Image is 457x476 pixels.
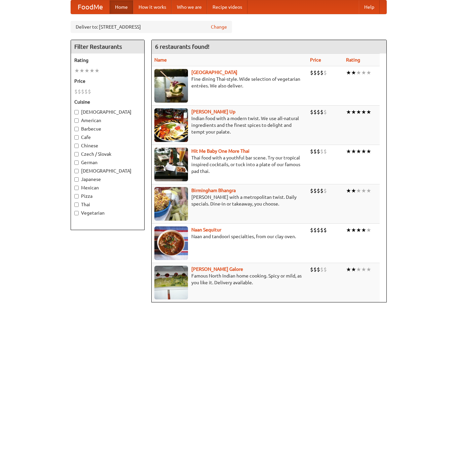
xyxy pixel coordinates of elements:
li: $ [317,226,320,234]
img: naansequitur.jpg [154,226,188,260]
a: Rating [346,57,360,63]
li: ★ [366,69,371,76]
li: ★ [361,69,366,76]
li: $ [320,148,323,155]
li: $ [320,108,323,116]
label: Czech / Slovak [74,151,141,157]
p: Famous North Indian home cooking. Spicy or mild, as you like it. Delivery available. [154,272,305,286]
li: $ [323,69,327,76]
li: ★ [346,108,351,116]
label: [DEMOGRAPHIC_DATA] [74,168,141,174]
p: Indian food with a modern twist. We use all-natural ingredients and the finest spices to delight ... [154,115,305,135]
li: ★ [351,226,356,234]
li: ★ [366,266,371,273]
li: ★ [94,67,100,74]
li: $ [320,187,323,194]
li: ★ [351,187,356,194]
li: ★ [361,226,366,234]
h5: Cuisine [74,99,141,105]
li: ★ [366,226,371,234]
input: Japanese [74,177,79,182]
li: ★ [356,148,361,155]
li: ★ [84,67,89,74]
li: $ [313,187,317,194]
li: $ [310,69,313,76]
li: $ [310,187,313,194]
li: ★ [351,108,356,116]
input: [DEMOGRAPHIC_DATA] [74,110,79,114]
label: Cafe [74,134,141,141]
a: Price [310,57,321,63]
li: ★ [346,148,351,155]
li: $ [323,148,327,155]
a: [PERSON_NAME] Up [191,109,235,114]
li: $ [313,108,317,116]
label: Pizza [74,193,141,199]
li: $ [323,226,327,234]
label: American [74,117,141,124]
input: [DEMOGRAPHIC_DATA] [74,169,79,173]
li: ★ [361,148,366,155]
li: ★ [366,187,371,194]
li: $ [310,148,313,155]
li: ★ [361,187,366,194]
img: curryup.jpg [154,108,188,142]
p: [PERSON_NAME] with a metropolitan twist. Daily specials. Dine-in or takeaway, you choose. [154,194,305,207]
li: $ [323,187,327,194]
li: ★ [74,67,79,74]
h4: Filter Restaurants [71,40,144,53]
li: ★ [356,266,361,273]
label: Chinese [74,142,141,149]
h5: Rating [74,57,141,64]
a: Who we are [172,0,207,14]
li: $ [317,148,320,155]
a: Name [154,57,167,63]
p: Fine dining Thai-style. Wide selection of vegetarian entrées. We also deliver. [154,76,305,89]
p: Thai food with a youthful bar scene. Try our tropical inspired cocktails, or tuck into a plate of... [154,154,305,175]
li: ★ [346,69,351,76]
h5: Price [74,78,141,84]
li: ★ [351,148,356,155]
label: Japanese [74,176,141,183]
li: $ [88,88,91,95]
a: [GEOGRAPHIC_DATA] [191,70,237,75]
img: babythai.jpg [154,148,188,181]
li: ★ [346,266,351,273]
li: ★ [79,67,84,74]
li: ★ [351,266,356,273]
a: [PERSON_NAME] Galore [191,266,243,272]
li: $ [310,266,313,273]
li: $ [317,187,320,194]
li: $ [320,69,323,76]
li: ★ [89,67,94,74]
a: Naan Sequitur [191,227,221,232]
input: Cafe [74,135,79,140]
a: Hit Me Baby One More Thai [191,148,250,154]
img: bhangra.jpg [154,187,188,221]
li: $ [84,88,88,95]
li: $ [313,226,317,234]
a: How it works [133,0,172,14]
input: Vegetarian [74,211,79,215]
li: ★ [356,187,361,194]
li: ★ [361,108,366,116]
li: $ [320,266,323,273]
input: Pizza [74,194,79,198]
div: Deliver to: [STREET_ADDRESS] [71,21,232,33]
img: currygalore.jpg [154,266,188,299]
a: Birmingham Bhangra [191,188,236,193]
li: ★ [356,108,361,116]
li: $ [323,266,327,273]
img: satay.jpg [154,69,188,103]
li: $ [313,69,317,76]
label: Barbecue [74,125,141,132]
li: ★ [346,187,351,194]
input: Chinese [74,144,79,148]
li: $ [310,108,313,116]
li: ★ [346,226,351,234]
